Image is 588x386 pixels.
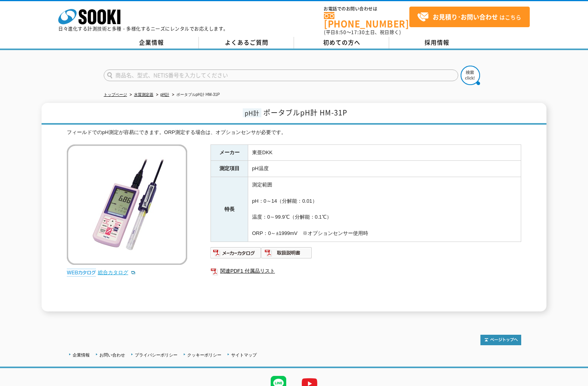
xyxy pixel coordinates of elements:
[210,247,261,259] img: メーカーカタログ
[294,37,389,49] a: 初めての方へ
[336,29,346,36] span: 8:50
[351,29,365,36] span: 17:30
[199,37,294,49] a: よくあるご質問
[187,353,221,357] a: クッキーポリシー
[160,92,169,97] a: pH計
[417,11,521,23] span: はこちら
[170,91,220,99] li: ポータブルpH計 HM-31P
[389,37,484,49] a: 採用情報
[67,144,187,265] img: ポータブルpH計 HM-31P
[211,161,248,177] th: 測定項目
[58,26,228,31] p: 日々進化する計測技術と多種・多様化するニーズにレンタルでお応えします。
[98,270,136,275] a: 総合カタログ
[324,29,401,36] span: (平日 ～ 土日、祝日除く)
[104,70,458,81] input: 商品名、型式、NETIS番号を入力してください
[243,108,261,117] span: pH計
[231,353,257,357] a: サイトマップ
[104,37,199,49] a: 企業情報
[248,144,521,161] td: 東亜DKK
[261,252,312,257] a: 取扱説明書
[73,353,90,357] a: 企業情報
[480,335,521,345] img: トップページへ
[104,92,127,97] a: トップページ
[134,92,153,97] a: 水質測定器
[135,353,177,357] a: プライバシーポリシー
[99,353,125,357] a: お問い合わせ
[261,247,312,259] img: 取扱説明書
[248,161,521,177] td: pH温度
[211,177,248,242] th: 特長
[263,107,347,118] span: ポータブルpH計 HM-31P
[67,129,521,137] div: フィールドでのpH測定が容易にできます。ORP測定する場合は、オプションセンサが必要です。
[461,66,480,85] img: btn_search.png
[433,12,498,21] strong: お見積り･お問い合わせ
[248,177,521,242] td: 測定範囲 pH：0～14（分解能：0.01） 温度：0～99.9℃（分解能：0.1℃） ORP：0～±1999mV ※オプションセンサー使用時
[324,7,409,11] span: お電話でのお問い合わせは
[210,252,261,257] a: メーカーカタログ
[211,144,248,161] th: メーカー
[409,7,530,27] a: お見積り･お問い合わせはこちら
[324,12,409,28] a: [PHONE_NUMBER]
[210,266,521,276] a: 関連PDF1 付属品リスト
[323,38,360,47] span: 初めての方へ
[67,269,96,276] img: webカタログ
